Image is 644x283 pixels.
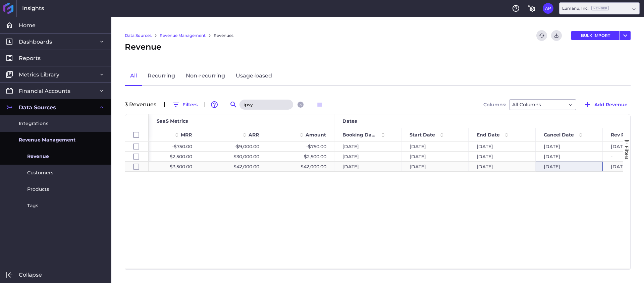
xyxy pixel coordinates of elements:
span: MRR [181,132,192,138]
button: Help [511,3,521,14]
div: [DATE] [469,162,536,171]
div: -$9,000.00 [200,141,267,151]
ins: Member [591,6,609,10]
div: $3,500.00 [133,162,200,171]
button: Refresh [536,30,547,41]
span: Amount [306,132,326,138]
span: Start Date [410,132,435,138]
span: Revenue [125,41,161,53]
button: Search by [228,99,239,110]
button: Add Revenue [581,99,631,110]
a: All [125,66,142,86]
div: [DATE] [469,152,536,161]
div: $2,500.00 [267,152,334,161]
div: -$750.00 [267,141,334,151]
span: Financial Accounts [19,88,70,95]
a: Data Sources [125,33,152,39]
div: [DATE] [536,152,603,161]
div: Lumanu, Inc. [562,5,609,11]
span: Columns: [483,102,506,107]
span: Home [19,22,36,29]
span: Revenue Management [19,136,75,144]
span: Dates [342,118,357,124]
a: Revenue Management [160,33,206,39]
span: Dashboards [19,38,52,45]
div: [DATE] [536,162,603,171]
div: -$750.00 [133,141,200,151]
button: Close search [298,102,304,108]
button: Download [551,30,562,41]
span: ARR [249,132,259,138]
button: BULK IMPORT [571,31,620,40]
span: SaaS Metrics [157,118,188,124]
span: Reports [19,55,41,62]
div: Press SPACE to select this row. [125,141,149,152]
span: Collapse [19,271,42,278]
a: Revenues [214,33,233,39]
span: Integrations [19,120,48,127]
div: $2,500.00 [133,152,200,161]
div: [DATE] [401,162,469,171]
div: $42,000.00 [200,162,267,171]
div: [DATE] [536,141,603,151]
div: $30,000.00 [200,152,267,161]
a: Recurring [142,66,180,86]
span: All Columns [512,101,541,109]
span: Tags [27,202,38,209]
div: [DATE] [401,141,469,151]
span: Revenue [27,153,49,160]
a: Usage-based [230,66,277,86]
div: Dropdown select [509,99,576,110]
span: Add Revenue [594,101,628,108]
span: Filters [624,146,630,160]
span: Products [27,186,49,193]
div: [DATE] [401,152,469,161]
button: User Menu [620,31,631,40]
div: Dropdown select [559,2,640,14]
button: Filters [169,99,201,110]
div: Press SPACE to select this row. [125,162,149,172]
button: User Menu [543,3,553,14]
div: [DATE] [334,152,401,161]
button: General Settings [527,3,537,14]
div: [DATE] [469,141,536,151]
span: End Date [477,132,500,138]
div: [DATE] [334,141,401,151]
a: Non-recurring [180,66,230,86]
div: $42,000.00 [267,162,334,171]
span: Customers [27,169,53,176]
span: Data Sources [19,104,56,111]
div: Press SPACE to select this row. [125,152,149,162]
div: 3 Revenue s [125,102,160,107]
div: [DATE] [334,162,401,171]
span: Cancel Date [544,132,574,138]
span: Booking Date [342,132,376,138]
span: Metrics Library [19,71,59,78]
